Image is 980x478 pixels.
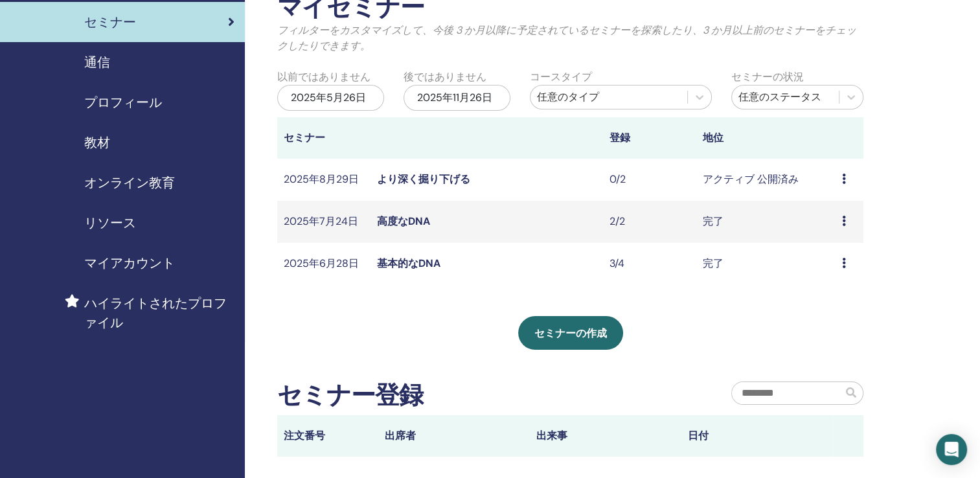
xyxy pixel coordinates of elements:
td: 0/2 [603,159,696,201]
td: 完了 [696,201,835,243]
div: 2025年5月26日 [277,85,384,111]
label: セミナーの状況 [731,69,804,85]
a: 高度なDNA [377,214,430,228]
th: 登録 [603,117,696,159]
div: 任意のタイプ [537,89,681,105]
th: 地位 [696,117,835,159]
h2: セミナー登録 [277,381,423,411]
span: マイアカウント [84,253,175,273]
label: コースタイプ [530,69,592,85]
th: 注文番号 [277,415,378,457]
a: より深く掘り下げる [377,172,470,186]
a: セミナーの作成 [518,316,623,350]
span: リソース [84,213,136,233]
th: 日付 [681,415,833,457]
label: 以前ではありません [277,69,370,85]
td: 完了 [696,243,835,285]
td: アクティブ 公開済み [696,159,835,201]
td: 2/2 [603,201,696,243]
span: 教材 [84,133,110,152]
th: 出席者 [378,415,530,457]
label: 後ではありません [404,69,486,85]
th: セミナー [277,117,370,159]
span: オンライン教育 [84,173,175,192]
td: 3/4 [603,243,696,285]
div: 任意のステータス [738,89,832,105]
p: フィルターをカスタマイズして、今後 3 か月以降に予定されているセミナーを探索したり、3 か月以上前のセミナーをチェックしたりできます。 [277,23,863,54]
div: インターコムメッセンジャーを開く [936,434,967,465]
td: 2025年6月28日 [277,243,370,285]
span: 通信 [84,52,110,72]
div: 2025年11月26日 [404,85,510,111]
th: 出来事 [530,415,681,457]
span: プロフィール [84,93,162,112]
span: ハイライトされたプロファイル [84,293,234,332]
a: 基本的なDNA [377,256,440,270]
td: 2025年7月24日 [277,201,370,243]
td: 2025年8月29日 [277,159,370,201]
span: セミナーの作成 [534,326,607,340]
span: セミナー [84,12,136,32]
